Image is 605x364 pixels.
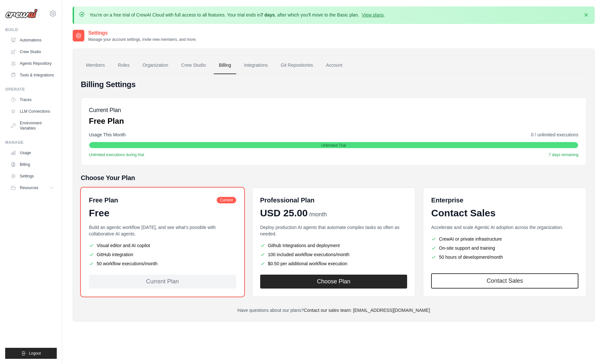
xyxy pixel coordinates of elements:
span: Resources [20,185,38,190]
a: Account [321,57,348,74]
a: Traces [8,95,57,105]
div: Build [5,27,57,32]
p: Have questions about our plans? [81,307,587,313]
span: 0 / unlimited executions [531,131,578,138]
h5: Current Plan [89,106,124,115]
span: Unlimited executions during trial [89,152,144,157]
a: Contact our sales team: [EMAIL_ADDRESS][DOMAIN_NAME] [304,308,430,313]
a: Roles [113,57,135,74]
a: Organization [137,57,173,74]
div: Contact Sales [431,207,578,219]
li: $0.50 per additional workflow execution [260,260,407,267]
p: You're on a free trial of CrewAI Cloud with full access to all features. Your trial ends in , aft... [90,12,385,18]
span: Current [217,197,236,203]
a: Members [81,57,110,74]
span: Usage This Month [89,131,126,138]
h4: Billing Settings [81,79,587,90]
span: Unlimited Trial [321,143,346,148]
strong: 7 days [260,12,275,17]
img: Logo [5,9,38,18]
li: 100 included workflow executions/month [260,251,407,258]
div: Operate [5,87,57,92]
a: Billing [8,159,57,170]
a: Agents Repository [8,58,57,69]
button: Logout [5,348,57,359]
li: On-site support and training [431,245,578,251]
a: View plans [362,12,383,17]
li: Visual editor and AI copilot [89,242,236,249]
li: GitHub integration [89,251,236,258]
div: Manage [5,140,57,145]
p: Free Plan [89,116,124,126]
p: Accelerate and scale Agentic AI adoption across the organization. [431,224,578,231]
a: Usage [8,148,57,158]
a: Contact Sales [431,273,578,289]
h2: Settings [88,29,197,37]
a: Environment Variables [8,118,57,133]
a: LLM Connections [8,106,57,117]
span: 7 days remaining [549,152,578,157]
li: 50 hours of development/month [431,254,578,260]
button: Resources [8,183,57,193]
p: Deploy production AI agents that automate complex tasks as often as needed. [260,224,407,237]
div: Current Plan [89,275,236,289]
li: CrewAI or private infrastructure [431,236,578,242]
a: Billing [214,57,236,74]
span: Logout [29,351,41,356]
a: Settings [8,171,57,181]
button: Choose Plan [260,275,407,289]
a: Crew Studio [176,57,211,74]
h6: Free Plan [89,196,118,205]
span: /month [309,210,327,219]
a: Crew Studio [8,47,57,57]
p: Manage your account settings, invite new members, and more. [88,37,197,42]
h5: Choose Your Plan [81,173,587,182]
p: Build an agentic workflow [DATE], and see what's possible with collaborative AI agents. [89,224,236,237]
a: Git Repositories [275,57,318,74]
span: USD 25.00 [260,207,308,219]
h6: Professional Plan [260,196,315,205]
div: Free [89,207,236,219]
li: 50 workflow executions/month [89,260,236,267]
a: Automations [8,35,57,45]
a: Tools & Integrations [8,70,57,80]
h6: Enterprise [431,196,578,205]
a: Integrations [239,57,273,74]
li: Github Integrations and deployment [260,242,407,249]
